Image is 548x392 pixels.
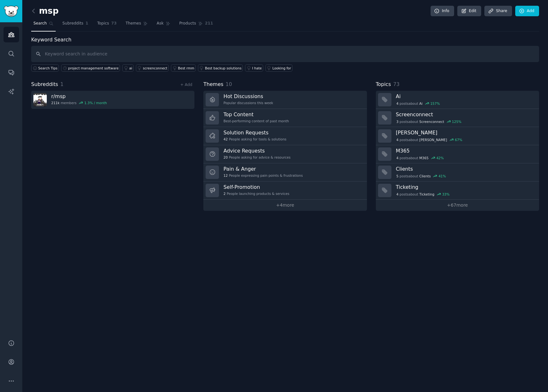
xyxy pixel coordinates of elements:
[226,81,232,87] span: 10
[272,66,291,70] div: Looking for
[419,192,434,196] span: Ticketing
[223,119,289,123] div: Best-performing content of past month
[396,101,398,106] span: 4
[393,81,399,87] span: 73
[179,21,196,26] span: Products
[4,6,18,17] img: GummySearch logo
[396,119,462,125] div: post s about
[60,18,90,32] a: Subreddits1
[223,137,286,141] div: People asking for tools & solutions
[143,66,167,70] div: screenconnect
[122,64,134,72] a: ai
[198,64,243,72] a: Best backup solutions
[223,155,291,160] div: People asking for advice & resources
[51,101,60,105] span: 211k
[205,21,213,26] span: 211
[223,173,228,178] span: 12
[396,101,440,106] div: post s about
[111,21,117,26] span: 73
[31,6,59,16] h2: msp
[203,163,367,182] a: Pain & Anger12People expressing pain points & frustrations
[223,166,303,172] h3: Pain & Anger
[126,21,141,26] span: Themes
[31,81,58,89] span: Subreddits
[396,137,463,143] div: post s about
[431,6,454,17] a: Info
[439,174,446,178] div: 41 %
[396,184,535,190] h3: Ticketing
[97,21,109,26] span: Topics
[154,18,172,32] a: Ask
[223,155,228,160] span: 20
[419,138,447,142] span: [PERSON_NAME]
[252,66,262,70] div: I hate
[452,119,461,124] div: 125 %
[396,155,445,161] div: post s about
[376,127,539,145] a: [PERSON_NAME]4postsabout[PERSON_NAME]67%
[171,64,196,72] a: Best rmm
[419,174,431,178] span: Clients
[95,18,119,32] a: Topics73
[62,21,83,26] span: Subreddits
[51,93,107,100] h3: r/ msp
[419,119,444,124] span: Screenconnect
[38,66,58,70] span: Search Tips
[396,93,535,100] h3: Ai
[84,101,107,105] div: 1.3 % / month
[33,93,47,106] img: msp
[31,91,194,109] a: r/msp211kmembers1.3% / month
[223,173,303,178] div: People expressing pain points & frustrations
[223,191,289,196] div: People launching products & services
[376,145,539,163] a: M3654postsaboutM36542%
[376,200,539,211] a: +67more
[455,138,462,142] div: 67 %
[136,64,169,72] a: screenconnect
[223,101,273,105] div: Popular discussions this week
[31,37,71,43] label: Keyword Search
[205,66,242,70] div: Best backup solutions
[86,21,88,26] span: 1
[436,156,444,160] div: 42 %
[33,21,47,26] span: Search
[223,129,286,136] h3: Solution Requests
[223,147,291,154] h3: Advice Requests
[396,174,398,178] span: 5
[376,163,539,182] a: Clients5postsaboutClients41%
[177,18,215,32] a: Products211
[129,66,132,70] div: ai
[223,111,289,118] h3: Top Content
[265,64,292,72] a: Looking for
[68,66,119,70] div: project management software
[60,81,64,87] span: 1
[245,64,263,72] a: I hate
[396,173,446,179] div: post s about
[203,127,367,145] a: Solution Requests42People asking for tools & solutions
[396,129,535,136] h3: [PERSON_NAME]
[31,46,539,62] input: Keyword search in audience
[396,166,535,172] h3: Clients
[515,6,539,17] a: Add
[419,156,429,160] span: M365
[396,147,535,154] h3: M365
[396,156,398,160] span: 4
[376,91,539,109] a: Ai4postsaboutAi157%
[61,64,120,72] a: project management software
[430,101,440,106] div: 157 %
[396,119,398,124] span: 3
[396,192,398,196] span: 4
[419,101,423,106] span: Ai
[442,192,449,196] div: 33 %
[123,18,150,32] a: Themes
[180,82,192,87] a: + Add
[51,101,107,105] div: members
[31,64,59,72] button: Search Tips
[203,182,367,200] a: Self-Promotion2People launching products & services
[203,145,367,163] a: Advice Requests20People asking for advice & resources
[484,6,512,17] a: Share
[376,81,391,89] span: Topics
[223,184,289,190] h3: Self-Promotion
[203,91,367,109] a: Hot DiscussionsPopular discussions this week
[223,93,273,100] h3: Hot Discussions
[31,18,56,32] a: Search
[376,182,539,200] a: Ticketing4postsaboutTicketing33%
